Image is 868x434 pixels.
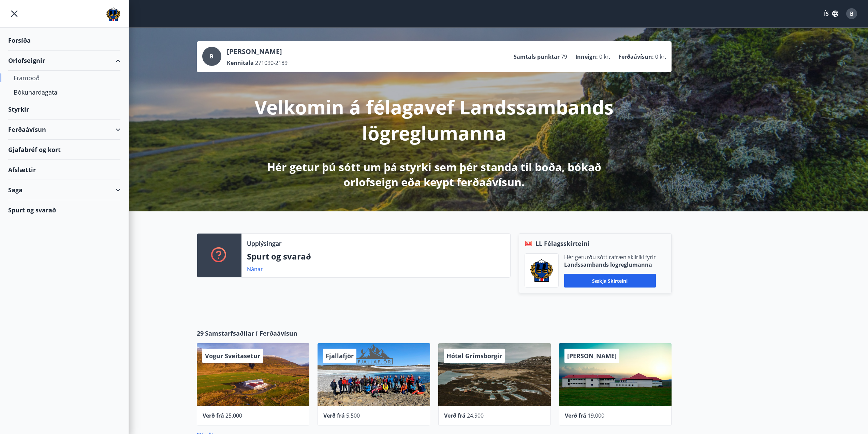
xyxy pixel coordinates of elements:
[247,265,263,273] a: Nánar
[8,160,120,180] div: Afslættir
[8,51,120,71] div: Orlofseignir
[254,159,614,190] p: Hér getur þú sótt um þá styrki sem þér standa til boða, bókað orlofseign eða keypt ferðaávísun.
[467,412,484,419] span: 24.900
[255,59,288,67] span: 271090-2189
[564,253,656,261] p: Hér geturðu sótt rafræn skilríki fyrir
[247,251,505,262] p: Spurt og svarað
[535,239,590,248] span: LL Félagsskírteini
[8,30,120,51] div: Forsíða
[446,352,502,360] span: Hótel Grímsborgir
[8,140,120,160] div: Gjafabréf og kort
[225,412,242,419] span: 25.000
[8,180,120,200] div: Saga
[323,412,345,419] span: Verð frá
[346,412,360,419] span: 5.500
[444,412,466,419] span: Verð frá
[843,5,860,22] button: B
[564,274,656,288] button: Sækja skírteini
[326,352,354,360] span: Fjallafjör
[227,47,288,56] p: [PERSON_NAME]
[618,53,654,60] p: Ferðaávísun :
[247,239,281,248] p: Upplýsingar
[254,94,614,146] p: Velkomin á félagavef Landssambands lögreglumanna
[575,53,598,60] p: Inneign :
[14,71,115,85] div: Framboð
[820,8,842,20] button: ÍS
[203,412,224,419] span: Verð frá
[205,329,297,338] span: Samstarfsaðilar í Ferðaávísun
[514,53,560,60] p: Samtals punktar
[567,352,617,360] span: [PERSON_NAME]
[106,8,120,21] img: union_logo
[8,200,120,220] div: Spurt og svarað
[8,99,120,120] div: Styrkir
[205,352,260,360] span: Vogur Sveitasetur
[655,53,666,60] span: 0 kr.
[227,59,254,67] p: Kennitala
[197,329,204,338] span: 29
[564,261,656,268] p: Landssambands lögreglumanna
[8,120,120,140] div: Ferðaávísun
[8,8,20,20] button: menu
[14,85,115,99] div: Bókunardagatal
[530,259,553,282] img: 1cqKbADZNYZ4wXUG0EC2JmCwhQh0Y6EN22Kw4FTY.png
[588,412,604,419] span: 19.000
[561,53,567,60] span: 79
[850,10,854,17] span: B
[210,53,214,60] span: B
[565,412,586,419] span: Verð frá
[599,53,610,60] span: 0 kr.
